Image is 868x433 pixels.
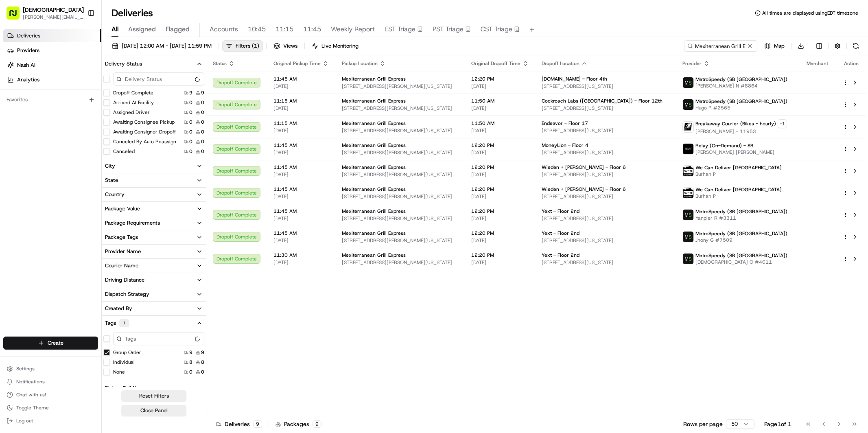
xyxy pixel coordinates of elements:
[542,252,579,258] span: Yext - Floor 2nd
[273,259,329,266] span: [DATE]
[112,24,118,34] span: All
[695,259,787,265] span: [DEMOGRAPHIC_DATA] O #4011
[695,186,782,193] span: We Can Deliver [GEOGRAPHIC_DATA]
[695,142,753,149] span: Relay (On-Demand) - SB
[48,339,63,347] span: Create
[342,127,458,134] span: [STREET_ADDRESS][PERSON_NAME][US_STATE]
[121,390,186,402] button: Reset Filters
[113,109,150,116] label: Assigned Driver
[102,202,206,216] button: Package Value
[3,29,101,42] a: Deliveries
[683,254,693,264] img: metro_speed_logo.png
[105,60,142,68] div: Delivery Status
[471,259,529,266] span: [DATE]
[764,420,791,428] div: Page 1 of 1
[189,369,192,375] span: 0
[342,83,458,90] span: [STREET_ADDRESS][PERSON_NAME][US_STATE]
[201,129,204,135] span: 0
[112,7,153,20] h1: Deliveries
[128,24,156,34] span: Assigned
[189,90,192,96] span: 9
[3,402,98,413] button: Toggle Theme
[105,205,140,212] div: Package Value
[313,420,321,428] div: 9
[17,76,39,83] span: Analytics
[273,186,329,192] span: 11:45 AM
[542,215,669,222] span: [STREET_ADDRESS][US_STATE]
[695,237,787,243] span: Jhony G #7509
[113,349,141,356] label: Group Order
[210,24,238,34] span: Accounts
[248,24,266,34] span: 10:45
[471,186,529,192] span: 12:20 PM
[189,119,192,125] span: 0
[236,42,259,50] span: Filters
[3,415,98,426] button: Log out
[113,129,176,135] label: Awaiting Consignor Dropoff
[273,83,329,90] span: [DATE]
[342,164,406,171] span: Mexiterranean Grill Express
[342,142,406,149] span: Mexiterranean Grill Express
[253,420,262,428] div: 9
[385,24,415,34] span: EST Triage
[102,245,206,258] button: Provider Name
[102,173,206,187] button: State
[216,420,262,428] div: Deliveries
[308,40,362,52] button: Live Monitoring
[471,98,529,104] span: 11:50 AM
[273,171,329,178] span: [DATE]
[471,230,529,236] span: 12:20 PM
[273,237,329,244] span: [DATE]
[252,42,259,50] span: ( 1 )
[273,105,329,112] span: [DATE]
[542,193,669,200] span: [STREET_ADDRESS][US_STATE]
[201,119,204,125] span: 0
[471,149,529,156] span: [DATE]
[201,138,204,145] span: 0
[761,40,788,52] button: Map
[102,381,206,395] button: Pickup Full Name
[102,316,206,330] button: Tags1
[23,14,84,20] span: [PERSON_NAME][EMAIL_ADDRESS][DOMAIN_NAME]
[102,302,206,315] button: Created By
[683,99,693,110] img: metro_speed_logo.png
[471,120,529,127] span: 11:50 AM
[102,159,206,173] button: City
[273,230,329,236] span: 11:45 AM
[471,237,529,244] span: [DATE]
[683,77,693,88] img: metro_speed_logo.png
[471,60,520,67] span: Original Dropoff Time
[3,363,98,374] button: Settings
[542,237,669,244] span: [STREET_ADDRESS][US_STATE]
[542,142,588,149] span: MoneyLion - Floor 4
[3,93,98,106] div: Favorites
[682,60,702,67] span: Provider
[471,215,529,222] span: [DATE]
[189,129,192,135] span: 0
[270,40,301,52] button: Views
[17,47,39,54] span: Providers
[542,149,669,156] span: [STREET_ADDRESS][US_STATE]
[3,376,98,387] button: Notifications
[108,40,215,52] button: [DATE] 12:00 AM - [DATE] 11:59 PM
[3,389,98,400] button: Chat with us!
[778,119,787,128] button: +1
[762,10,858,16] span: All times are displayed using EDT timezone
[683,188,693,198] img: profile_wcd-boston.png
[471,171,529,178] span: [DATE]
[201,349,204,356] span: 9
[695,105,787,111] span: Hugo R #2565
[273,215,329,222] span: [DATE]
[683,166,693,176] img: profile_wcd-boston.png
[542,76,607,82] span: [DOMAIN_NAME] - Floor 4th
[683,122,693,132] img: breakaway_couriers_logo.png
[16,405,49,411] span: Toggle Theme
[695,164,782,171] span: We Can Deliver [GEOGRAPHIC_DATA]
[113,138,176,145] label: Canceled By Auto Reassign
[105,219,160,227] div: Package Requirements
[3,44,101,57] a: Providers
[695,208,787,215] span: MetroSpeedy (SB [GEOGRAPHIC_DATA])
[342,171,458,178] span: [STREET_ADDRESS][PERSON_NAME][US_STATE]
[342,149,458,156] span: [STREET_ADDRESS][PERSON_NAME][US_STATE]
[105,191,125,198] div: Country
